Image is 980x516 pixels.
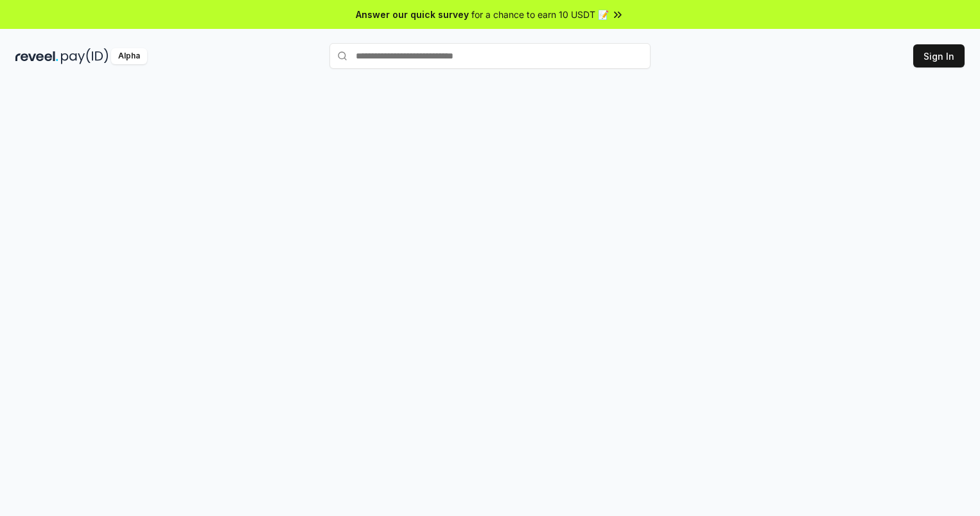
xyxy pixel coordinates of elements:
img: reveel_dark [15,48,58,64]
span: for a chance to earn 10 USDT 📝 [471,8,609,21]
img: pay_id [61,48,109,64]
span: Answer our quick survey [356,8,469,21]
button: Sign In [913,44,965,67]
div: Alpha [111,48,147,64]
